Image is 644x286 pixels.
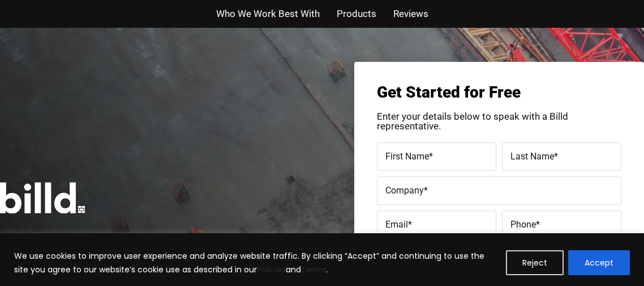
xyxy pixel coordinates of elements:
span: First Name [385,150,429,161]
a: Products [337,6,376,22]
a: Terms [301,264,327,275]
p: Enter your details below to speak with a Billd representative. [377,112,621,131]
a: Policies [257,264,286,275]
h3: Get Started for Free [377,85,621,100]
p: We use cookies to improve user experience and analyze website traffic. By clicking “Accept” and c... [14,249,497,276]
a: Who We Work Best With [216,6,320,22]
span: Email [385,218,408,229]
button: Accept [568,250,630,275]
a: Reviews [393,6,428,22]
span: Last Name [510,150,554,161]
span: Company [385,184,424,195]
button: Reject [506,250,564,275]
span: Phone [510,218,536,229]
